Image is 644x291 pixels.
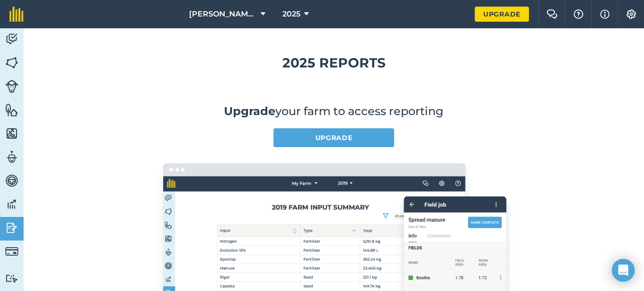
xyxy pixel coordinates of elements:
span: [PERSON_NAME] Agri - Maubane [189,8,257,20]
a: Upgrade [273,128,394,147]
img: svg+xml;base64,PHN2ZyB4bWxucz0iaHR0cDovL3d3dy53My5vcmcvMjAwMC9zdmciIHdpZHRoPSI1NiIgaGVpZ2h0PSI2MC... [5,56,18,70]
img: svg+xml;base64,PHN2ZyB4bWxucz0iaHR0cDovL3d3dy53My5vcmcvMjAwMC9zdmciIHdpZHRoPSI1NiIgaGVpZ2h0PSI2MC... [5,103,18,117]
div: Open Intercom Messenger [612,259,635,282]
img: svg+xml;base64,PD94bWwgdmVyc2lvbj0iMS4wIiBlbmNvZGluZz0idXRmLTgiPz4KPCEtLSBHZW5lcmF0b3I6IEFkb2JlIE... [5,174,18,188]
img: svg+xml;base64,PD94bWwgdmVyc2lvbj0iMS4wIiBlbmNvZGluZz0idXRmLTgiPz4KPCEtLSBHZW5lcmF0b3I6IEFkb2JlIE... [5,221,18,235]
a: Upgrade [475,7,529,22]
img: svg+xml;base64,PD94bWwgdmVyc2lvbj0iMS4wIiBlbmNvZGluZz0idXRmLTgiPz4KPCEtLSBHZW5lcmF0b3I6IEFkb2JlIE... [5,150,18,164]
img: svg+xml;base64,PD94bWwgdmVyc2lvbj0iMS4wIiBlbmNvZGluZz0idXRmLTgiPz4KPCEtLSBHZW5lcmF0b3I6IEFkb2JlIE... [5,32,18,46]
img: Two speech bubbles overlapping with the left bubble in the forefront [546,9,558,19]
a: Upgrade [224,104,275,118]
img: svg+xml;base64,PHN2ZyB4bWxucz0iaHR0cDovL3d3dy53My5vcmcvMjAwMC9zdmciIHdpZHRoPSIxNyIgaGVpZ2h0PSIxNy... [600,8,610,20]
img: svg+xml;base64,PD94bWwgdmVyc2lvbj0iMS4wIiBlbmNvZGluZz0idXRmLTgiPz4KPCEtLSBHZW5lcmF0b3I6IEFkb2JlIE... [5,80,18,93]
span: 2025 [282,8,300,20]
img: A cog icon [626,9,637,19]
img: svg+xml;base64,PHN2ZyB4bWxucz0iaHR0cDovL3d3dy53My5vcmcvMjAwMC9zdmciIHdpZHRoPSI1NiIgaGVpZ2h0PSI2MC... [5,126,18,141]
img: svg+xml;base64,PD94bWwgdmVyc2lvbj0iMS4wIiBlbmNvZGluZz0idXRmLTgiPz4KPCEtLSBHZW5lcmF0b3I6IEFkb2JlIE... [5,245,18,258]
img: fieldmargin Logo [9,7,24,22]
img: A question mark icon [573,9,584,19]
h1: 2025 Reports [39,52,629,74]
p: your farm to access reporting [39,104,629,119]
img: svg+xml;base64,PD94bWwgdmVyc2lvbj0iMS4wIiBlbmNvZGluZz0idXRmLTgiPz4KPCEtLSBHZW5lcmF0b3I6IEFkb2JlIE... [5,274,18,283]
img: svg+xml;base64,PD94bWwgdmVyc2lvbj0iMS4wIiBlbmNvZGluZz0idXRmLTgiPz4KPCEtLSBHZW5lcmF0b3I6IEFkb2JlIE... [5,197,18,211]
